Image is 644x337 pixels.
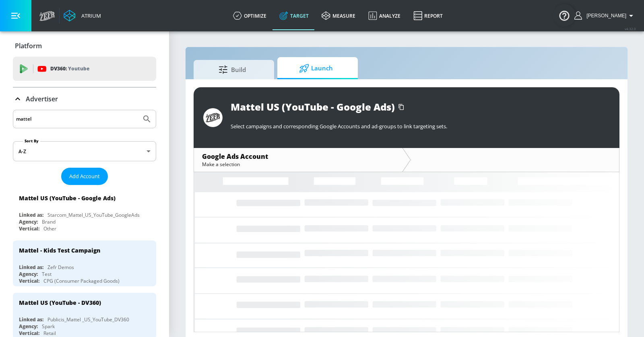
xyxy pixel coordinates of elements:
[13,188,156,234] div: Mattel US (YouTube - Google Ads)Linked as:Starcom_Mattel_US_YouTube_GoogleAdsAgency:BrandVertical...
[43,277,120,284] div: CPG (Consumer Packaged Goods)
[50,64,89,73] p: DV360:
[315,1,362,30] a: measure
[47,264,74,271] div: Zefr Demos
[19,277,39,284] div: Vertical:
[227,1,273,30] a: optimize
[64,10,101,22] a: Atrium
[231,123,610,130] p: Select campaigns and corresponding Google Accounts and ad-groups to link targeting sets.
[231,100,395,113] div: Mattel US (YouTube - Google Ads)
[138,110,156,128] button: Submit Search
[47,316,129,323] div: Publicis_Mattel _US_YouTube_DV360
[42,271,52,277] div: Test
[553,4,576,27] button: Open Resource Center
[61,168,108,185] button: Add Account
[583,13,626,18] span: login as: casey.cohen@zefr.com
[13,35,156,57] div: Platform
[47,212,140,218] div: Starcom_Mattel_US_YouTube_GoogleAds
[13,240,156,286] div: Mattel - Kids Test CampaignLinked as:Zefr DemosAgency:TestVertical:CPG (Consumer Packaged Goods)
[625,27,636,31] span: v 4.32.0
[19,323,38,330] div: Agency:
[19,225,39,232] div: Vertical:
[19,212,43,218] div: Linked as:
[69,172,100,181] span: Add Account
[362,1,407,30] a: Analyze
[23,138,40,144] label: Sort By
[407,1,449,30] a: Report
[285,59,347,78] span: Launch
[78,12,101,19] div: Atrium
[194,148,402,172] div: Google Ads AccountMake a selection
[19,299,101,306] div: Mattel US (YouTube - DV360)
[15,41,42,50] p: Platform
[202,60,263,79] span: Build
[43,225,56,232] div: Other
[202,161,394,168] div: Make a selection
[574,11,636,21] button: [PERSON_NAME]
[16,114,138,124] input: Search by name
[202,152,394,161] div: Google Ads Account
[19,218,38,225] div: Agency:
[42,323,55,330] div: Spark
[19,316,43,323] div: Linked as:
[13,57,156,81] div: DV360: Youtube
[42,218,56,225] div: Brand
[19,264,43,271] div: Linked as:
[43,330,56,337] div: Retail
[13,141,156,161] div: A-Z
[19,330,39,337] div: Vertical:
[273,1,315,30] a: Target
[19,194,116,202] div: Mattel US (YouTube - Google Ads)
[68,64,89,73] p: Youtube
[13,88,156,110] div: Advertiser
[19,247,100,254] div: Mattel - Kids Test Campaign
[26,95,58,103] p: Advertiser
[19,271,38,277] div: Agency:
